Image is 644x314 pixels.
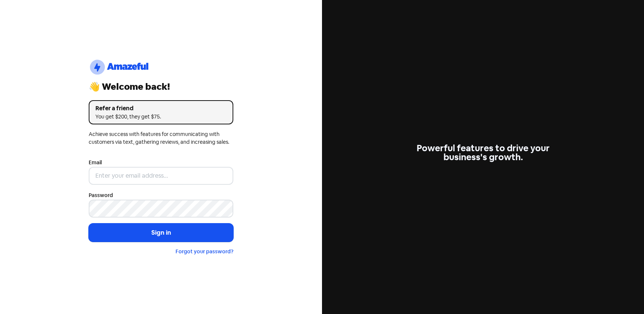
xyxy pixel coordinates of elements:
[95,104,227,113] div: Refer a friend
[89,159,102,166] label: Email
[89,130,233,146] div: Achieve success with features for communicating with customers via text, gathering reviews, and i...
[89,82,233,91] div: 👋 Welcome back!
[176,248,233,255] a: Forgot your password?
[89,167,233,185] input: Enter your email address...
[95,113,227,121] div: You get $200, they get $75.
[89,191,113,199] label: Password
[411,144,555,162] div: Powerful features to drive your business's growth.
[89,223,233,242] button: Sign in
